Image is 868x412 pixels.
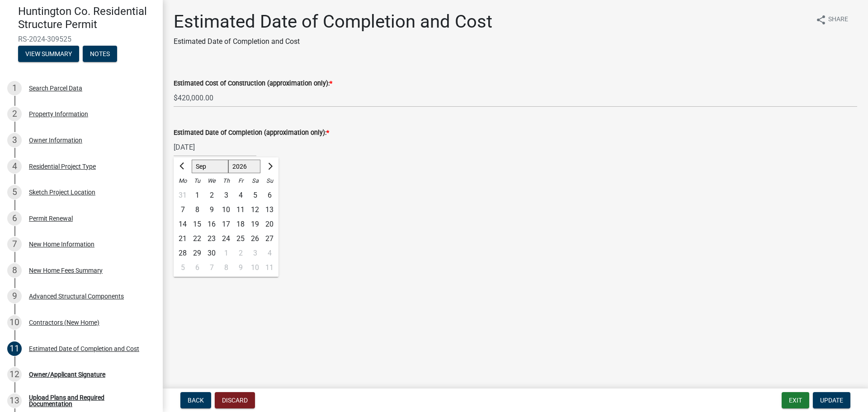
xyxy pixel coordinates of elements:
div: 2 [233,246,248,260]
div: Saturday, September 26, 2026 [248,232,262,246]
div: Tuesday, September 29, 2026 [190,246,204,260]
div: Residential Project Type [29,163,96,170]
div: Wednesday, September 30, 2026 [204,246,219,260]
div: 4 [262,246,277,260]
div: Tuesday, September 15, 2026 [190,217,204,232]
div: Thursday, September 24, 2026 [219,232,233,246]
div: Friday, September 11, 2026 [233,203,248,217]
div: 15 [190,217,204,232]
div: Wednesday, September 23, 2026 [204,232,219,246]
span: Update [820,397,843,404]
div: 31 [175,188,190,203]
div: Monday, August 31, 2026 [175,188,190,203]
div: 3 [219,188,233,203]
div: 11 [233,203,248,217]
div: 12 [7,367,22,382]
div: 10 [7,315,22,330]
div: 8 [219,260,233,275]
div: Tu [190,174,204,188]
div: 1 [7,81,22,95]
div: 28 [175,246,190,260]
div: Friday, September 18, 2026 [233,217,248,232]
div: 6 [190,260,204,275]
div: 2 [7,107,22,121]
div: Permit Renewal [29,215,73,222]
div: New Home Information [29,241,94,247]
label: Estimated Date of Completion (approximation only): [174,130,329,136]
div: Owner/Applicant Signature [29,371,105,378]
div: 11 [262,260,277,275]
div: Monday, September 28, 2026 [175,246,190,260]
span: Share [828,14,848,25]
div: 19 [248,217,262,232]
div: Property Information [29,111,88,117]
button: Back [180,392,211,408]
div: Th [219,174,233,188]
div: Owner Information [29,137,82,143]
div: Tuesday, September 22, 2026 [190,232,204,246]
div: 29 [190,246,204,260]
div: 24 [219,232,233,246]
div: Saturday, September 19, 2026 [248,217,262,232]
div: 7 [175,203,190,217]
p: Estimated Date of Completion and Cost [174,36,492,47]
div: Wednesday, September 16, 2026 [204,217,219,232]
div: 8 [7,263,22,278]
wm-modal-confirm: Summary [18,51,79,58]
select: Select year [228,160,261,173]
div: Sa [248,174,262,188]
div: 5 [175,260,190,275]
div: Sunday, September 6, 2026 [262,188,277,203]
div: 12 [248,203,262,217]
div: Wednesday, October 7, 2026 [204,260,219,275]
div: 5 [248,188,262,203]
div: 14 [175,217,190,232]
div: 17 [219,217,233,232]
div: Fr [233,174,248,188]
div: Saturday, October 10, 2026 [248,260,262,275]
div: Sunday, September 27, 2026 [262,232,277,246]
div: Sunday, September 20, 2026 [262,217,277,232]
button: Exit [782,392,809,408]
div: 10 [248,260,262,275]
button: Previous month [177,159,188,174]
div: Friday, September 25, 2026 [233,232,248,246]
div: 6 [7,211,22,226]
div: New Home Fees Summary [29,267,103,274]
div: 1 [190,188,204,203]
div: 7 [204,260,219,275]
button: shareShare [808,11,855,28]
div: Upload Plans and Required Documentation [29,394,148,407]
div: We [204,174,219,188]
div: 1 [219,246,233,260]
div: 23 [204,232,219,246]
div: 6 [262,188,277,203]
div: 7 [7,237,22,251]
div: 20 [262,217,277,232]
div: 10 [219,203,233,217]
div: 5 [7,185,22,199]
div: Estimated Date of Completion and Cost [29,346,139,352]
div: Sunday, September 13, 2026 [262,203,277,217]
wm-modal-confirm: Notes [83,51,117,58]
div: Monday, October 5, 2026 [175,260,190,275]
button: View Summary [18,46,79,62]
div: 2 [204,188,219,203]
div: 26 [248,232,262,246]
div: 4 [233,188,248,203]
button: Discard [215,392,255,408]
div: Thursday, October 8, 2026 [219,260,233,275]
div: 22 [190,232,204,246]
div: Monday, September 7, 2026 [175,203,190,217]
div: Thursday, October 1, 2026 [219,246,233,260]
div: 11 [7,341,22,356]
select: Select month [192,160,228,173]
div: Advanced Structural Components [29,293,124,299]
label: Estimated Cost of Construction (approximation only): [174,81,332,87]
h1: Estimated Date of Completion and Cost [174,11,492,33]
div: 8 [190,203,204,217]
div: Contractors (New Home) [29,319,99,326]
div: Su [262,174,277,188]
div: 9 [7,289,22,303]
button: Notes [83,46,117,62]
